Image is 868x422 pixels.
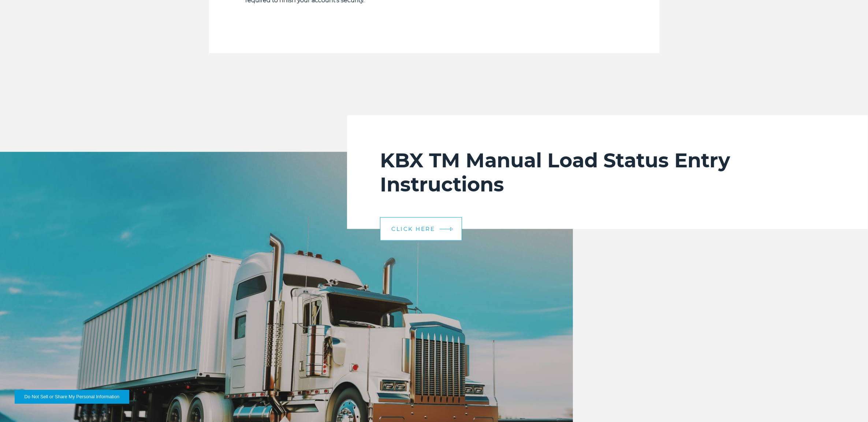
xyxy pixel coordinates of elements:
[450,227,453,231] img: arrow
[380,148,835,197] h2: KBX TM Manual Load Status Entry Instructions
[380,217,462,241] a: CLICK HERE arrow arrow
[15,390,129,404] button: Do Not Sell or Share My Personal Information
[391,227,435,232] span: CLICK HERE
[831,387,868,422] iframe: Chat Widget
